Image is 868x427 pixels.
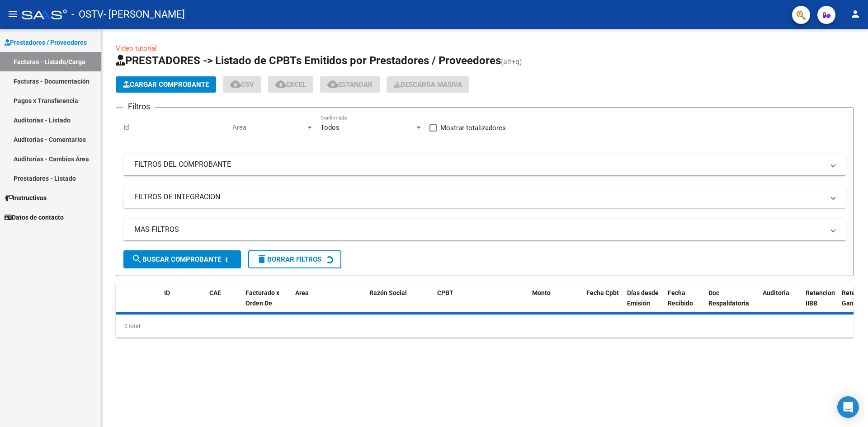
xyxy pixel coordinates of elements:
datatable-header-cell: Fecha Cpbt [583,283,623,323]
span: Fecha Recibido [668,289,693,307]
span: ID [164,289,170,296]
a: Video tutorial [116,44,157,52]
span: Buscar Comprobante [132,255,221,263]
button: Borrar Filtros [248,250,341,268]
span: Auditoria [763,289,789,296]
span: Todos [321,123,340,131]
mat-expansion-panel-header: MAS FILTROS [123,219,846,240]
span: CAE [209,289,221,296]
mat-panel-title: FILTROS DEL COMPROBANTE [134,160,824,169]
mat-icon: cloud_download [275,79,286,89]
app-download-masive: Descarga masiva de comprobantes (adjuntos) [387,76,469,93]
button: CSV [223,76,261,93]
span: - [PERSON_NAME] [104,5,185,24]
datatable-header-cell: Doc Respaldatoria [705,283,759,323]
mat-expansion-panel-header: FILTROS DEL COMPROBANTE [123,154,846,175]
mat-expansion-panel-header: FILTROS DE INTEGRACION [123,186,846,208]
span: EXCEL [275,80,306,89]
mat-icon: cloud_download [230,79,241,89]
button: Buscar Comprobante [123,250,241,268]
button: Descarga Masiva [387,76,469,93]
span: Estandar [327,80,373,89]
div: Open Intercom Messenger [837,396,859,418]
span: Prestadores / Proveedores [5,38,87,47]
span: - OSTV [71,5,104,24]
datatable-header-cell: Facturado x Orden De [242,283,292,323]
h3: Filtros [123,100,155,113]
mat-icon: delete [256,253,267,264]
mat-panel-title: FILTROS DE INTEGRACION [134,192,824,202]
datatable-header-cell: CAE [206,283,242,323]
span: Días desde Emisión [627,289,659,307]
span: Fecha Cpbt [586,289,619,296]
mat-icon: menu [7,9,18,19]
mat-panel-title: MAS FILTROS [134,225,824,235]
span: PRESTADORES -> Listado de CPBTs Emitidos por Prestadores / Proveedores [116,54,501,67]
button: Estandar [320,76,380,93]
datatable-header-cell: Area [292,283,353,323]
span: Datos de contacto [5,212,64,222]
span: Area [232,123,306,131]
datatable-header-cell: Fecha Recibido [664,283,705,323]
span: Facturado x Orden De [245,289,279,307]
span: Cargar Comprobante [123,80,209,89]
datatable-header-cell: Días desde Emisión [623,283,664,323]
mat-icon: person [850,9,861,19]
div: 0 total [116,315,854,338]
mat-icon: search [132,253,142,264]
span: CPBT [437,289,453,296]
datatable-header-cell: Monto [528,283,583,323]
span: Instructivos [5,193,47,203]
span: Descarga Masiva [394,80,462,89]
button: EXCEL [268,76,313,93]
span: Area [295,289,309,296]
datatable-header-cell: ID [160,283,206,323]
span: Retencion IIBB [806,289,835,307]
span: (alt+q) [501,57,522,66]
span: Monto [532,289,551,296]
datatable-header-cell: Retencion IIBB [802,283,838,323]
span: Doc Respaldatoria [708,289,749,307]
span: Mostrar totalizadores [440,122,506,133]
span: Borrar Filtros [256,255,321,263]
button: Cargar Comprobante [116,76,216,93]
datatable-header-cell: CPBT [434,283,528,323]
span: Razón Social [369,289,407,296]
span: CSV [230,80,254,89]
mat-icon: cloud_download [327,79,338,89]
datatable-header-cell: Auditoria [759,283,802,323]
datatable-header-cell: Razón Social [366,283,434,323]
